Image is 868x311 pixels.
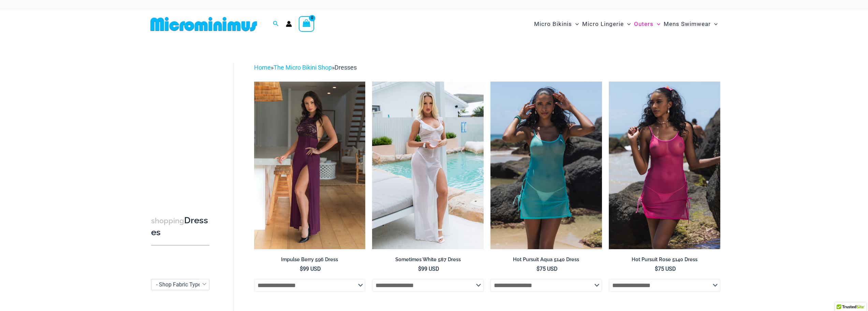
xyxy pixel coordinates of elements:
h3: Dresses [151,215,209,238]
span: - Shop Fabric Type [151,279,209,290]
h2: Hot Pursuit Rose 5140 Dress [609,256,720,263]
span: $ [536,266,540,272]
a: View Shopping Cart, empty [299,16,314,32]
span: Menu Toggle [711,15,718,33]
bdi: 99 USD [418,266,439,272]
span: Menu Toggle [572,15,579,33]
a: OutersMenu ToggleMenu Toggle [632,14,662,34]
span: Menu Toggle [653,15,660,33]
span: - Shop Fabric Type [156,281,201,288]
span: $ [655,266,658,272]
span: Menu Toggle [624,15,631,33]
a: Micro LingerieMenu ToggleMenu Toggle [580,14,632,34]
span: Micro Lingerie [582,15,624,33]
a: Hot Pursuit Rose 5140 Dress 01Hot Pursuit Rose 5140 Dress 12Hot Pursuit Rose 5140 Dress 12 [609,82,720,249]
h2: Sometimes White 587 Dress [372,256,484,263]
bdi: 75 USD [536,266,558,272]
img: Hot Pursuit Aqua 5140 Dress 01 [490,82,602,249]
bdi: 75 USD [655,266,676,272]
span: Outers [634,15,653,33]
a: Impulse Berry 596 Dress 02Impulse Berry 596 Dress 03Impulse Berry 596 Dress 03 [254,82,366,249]
img: MM SHOP LOGO FLAT [148,16,260,32]
nav: Site Navigation [531,13,721,36]
a: The Micro Bikini Shop [274,64,332,71]
img: Sometimes White 587 Dress 08 [372,82,484,249]
a: Mens SwimwearMenu ToggleMenu Toggle [662,14,719,34]
img: Hot Pursuit Rose 5140 Dress 01 [609,82,720,249]
span: shopping [151,216,184,225]
img: Impulse Berry 596 Dress 02 [254,82,366,249]
a: Account icon link [286,21,292,27]
span: Mens Swimwear [664,15,711,33]
span: $ [418,266,421,272]
a: Hot Pursuit Aqua 5140 Dress [490,256,602,265]
h2: Impulse Berry 596 Dress [254,256,366,263]
a: Search icon link [273,20,279,28]
iframe: TrustedSite Certified [151,57,212,194]
a: Impulse Berry 596 Dress [254,256,366,265]
h2: Hot Pursuit Aqua 5140 Dress [490,256,602,263]
bdi: 99 USD [300,266,321,272]
span: Micro Bikinis [534,15,572,33]
a: Sometimes White 587 Dress [372,256,484,265]
a: Hot Pursuit Aqua 5140 Dress 01Hot Pursuit Aqua 5140 Dress 06Hot Pursuit Aqua 5140 Dress 06 [490,82,602,249]
span: » » [254,64,357,71]
a: Home [254,64,271,71]
a: Hot Pursuit Rose 5140 Dress [609,256,720,265]
span: - Shop Fabric Type [151,279,209,290]
span: $ [300,266,303,272]
a: Micro BikinisMenu ToggleMenu Toggle [532,14,580,34]
a: Sometimes White 587 Dress 08Sometimes White 587 Dress 09Sometimes White 587 Dress 09 [372,82,484,249]
span: Dresses [335,64,357,71]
